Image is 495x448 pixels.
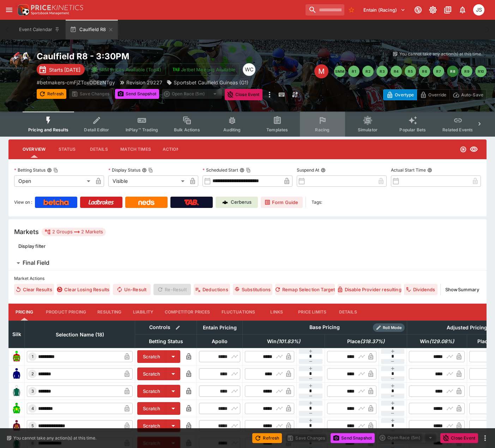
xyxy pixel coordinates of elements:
[470,145,478,154] svg: Visible
[138,199,154,205] img: Neds
[127,304,159,321] button: Liability
[481,434,489,442] button: more
[44,228,103,236] div: 2 Groups 2 Markets
[252,433,282,443] button: Refresh
[460,146,467,153] svg: Open
[184,199,199,205] img: TabNZ
[23,112,472,137] div: Event type filters
[240,168,245,173] button: Scheduled StartCopy To Clipboard
[31,12,69,15] img: Sportsbook Management
[92,304,127,321] button: Resulting
[8,304,40,321] button: Pricing
[383,89,417,100] button: Overtype
[14,167,46,173] p: Betting Status
[14,273,481,284] label: Market Actions
[383,89,487,100] div: Start From
[391,167,426,173] p: Actual Start Time
[31,5,83,10] img: PriceKinetics
[417,89,449,100] button: Override
[157,141,188,158] button: Actions
[412,4,424,16] button: Connected to PK
[380,325,405,331] span: Roll Mode
[30,423,35,428] span: 5
[83,141,115,158] button: Details
[265,89,274,100] button: more
[461,66,472,77] button: R9
[391,66,402,77] button: R4
[28,127,68,132] span: Pricing and Results
[173,66,180,73] img: jetbet-logo.svg
[433,66,444,77] button: R7
[412,337,462,346] span: excl. Emergencies (122.99%)
[37,79,115,86] p: Copy To Clipboard
[243,63,255,76] div: Wyman Chen
[428,91,446,98] p: Override
[108,175,187,187] div: Visible
[404,284,437,295] button: Dividends
[399,51,482,57] p: You cannot take any action(s) at this time.
[162,89,222,99] div: split button
[225,89,262,100] button: Close Event
[429,337,454,346] em: ( 129.08 %)
[233,284,272,295] button: Substitutions
[108,167,140,173] p: Display Status
[277,337,300,346] em: ( 101.83 %)
[427,168,432,173] button: Actual Start Time
[126,127,158,132] span: InPlay™ Trading
[174,79,248,86] p: Sportsbet Caulfield Guineas (G1)
[43,199,69,205] img: Betcha
[334,66,487,77] nav: pagination navigation
[13,435,96,441] p: You cannot take any action(s) at this time.
[88,199,114,205] img: Ladbrokes
[360,337,385,346] em: ( 318.37 %)
[14,228,39,236] h5: Markets
[362,66,374,77] button: R2
[194,284,230,295] button: Deductions
[14,284,54,295] button: Clear Results
[456,4,469,16] button: Notifications
[266,127,288,132] span: Templates
[216,304,261,321] button: Fluctuations
[348,66,360,77] button: R1
[332,304,364,321] button: Details
[346,4,357,16] button: No Bookmarks
[30,389,35,394] span: 3
[113,284,151,295] button: Un-Result
[14,240,50,252] button: Display filter
[167,79,248,86] div: Sportsbet Caulfield Guineas (G1)
[137,350,166,363] button: Scratch
[246,168,251,173] button: Copy To Clipboard
[141,337,191,346] span: Betting Status
[87,64,166,76] button: SRM Prices Available (Top4)
[405,66,416,77] button: R5
[57,284,110,295] button: Clear Losing Results
[11,386,22,397] img: runner 3
[307,323,343,332] div: Base Pricing
[142,168,147,173] button: Display StatusCopy To Clipboard
[173,323,182,332] button: Bulk edit
[16,3,30,17] img: PriceKinetics Logo
[314,64,328,78] div: Edit Meeting
[11,351,22,362] img: runner 1
[53,168,58,173] button: Copy To Clipboard
[461,91,483,98] p: Auto-Save
[197,321,243,334] th: Entain Pricing
[292,304,332,321] button: Price Limits
[11,420,22,431] img: runner 5
[3,4,16,16] button: open drawer
[49,66,80,73] p: Starts [DATE]
[338,284,401,295] button: Disable Provider resulting
[137,402,166,415] button: Scratch
[11,368,22,380] img: runner 2
[137,385,166,398] button: Scratch
[115,89,159,99] button: Send Snapshot
[14,175,93,187] div: Open
[23,259,49,267] h6: Final Field
[48,330,112,339] span: Selection Name (18)
[17,141,51,158] button: Overview
[259,337,308,346] span: excl. Emergencies (97.70%)
[174,127,200,132] span: Bulk Actions
[15,20,64,40] button: Event Calendar
[40,304,92,321] button: Product Pricing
